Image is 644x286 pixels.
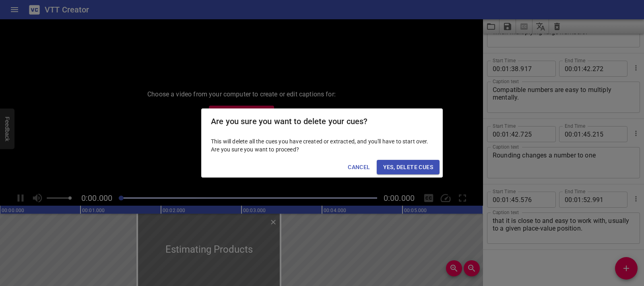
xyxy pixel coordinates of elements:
div: This will delete all the cues you have created or extracted, and you'll have to start over. Are y... [201,134,443,157]
span: Yes, Delete Cues [383,162,433,172]
span: Cancel [348,162,370,172]
button: Cancel [345,160,373,175]
h2: Are you sure you want to delete your cues? [211,115,433,128]
button: Yes, Delete Cues [377,160,440,175]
